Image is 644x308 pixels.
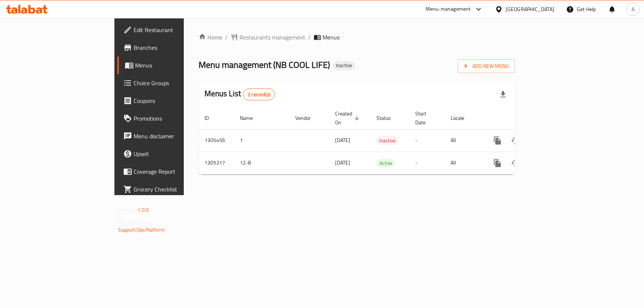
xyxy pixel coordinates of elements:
button: more [489,154,506,172]
td: - [409,129,445,152]
span: Branches [134,43,216,52]
nav: breadcrumb [199,33,515,42]
a: Restaurants management [231,33,305,42]
table: enhanced table [199,107,565,174]
span: Menus [135,61,216,70]
button: Add New Menu [458,59,515,73]
a: Grocery Checklist [117,180,222,198]
span: Grocery Checklist [134,185,216,194]
div: Total records count [243,89,275,100]
span: Inactive [333,62,355,69]
div: Export file [494,86,512,103]
button: Change Status [506,132,524,149]
span: Status [376,114,400,122]
span: Menus [323,33,340,42]
li: / [225,33,228,42]
span: Add New Menu [464,62,509,71]
span: Coverage Report [134,167,216,176]
div: [GEOGRAPHIC_DATA] [506,5,554,13]
button: Change Status [506,154,524,172]
th: Actions [483,107,565,129]
span: Active [376,159,395,167]
span: [DATE] [335,135,350,145]
span: Created On [335,109,362,127]
a: Edit Restaurant [117,21,222,39]
a: Coupons [117,92,222,110]
span: Menu disclaimer [134,132,216,141]
span: [DATE] [335,158,350,167]
td: All [445,129,483,152]
span: Start Date [415,109,436,127]
span: Version: [118,205,136,215]
td: 12-8 [234,152,289,174]
div: Menu-management [426,5,471,14]
span: Upsell [134,149,216,158]
span: 2 record(s) [243,91,275,98]
span: Name [240,114,262,122]
span: Restaurants management [240,33,305,42]
a: Branches [117,39,222,56]
a: Menus [117,56,222,74]
a: Promotions [117,110,222,127]
a: Coverage Report [117,163,222,180]
span: Get support on: [118,218,152,227]
span: ID [204,114,218,122]
span: Promotions [134,114,216,123]
td: 1 [234,129,289,152]
span: Vendor [295,114,320,122]
td: All [445,152,483,174]
span: 1.0.0 [137,205,149,215]
span: Edit Restaurant [134,25,216,34]
h2: Menus List [204,88,275,100]
td: - [409,152,445,174]
span: Menu management ( NB COOL LIFE ) [199,56,330,73]
li: / [308,33,311,42]
div: Inactive [333,61,355,70]
span: Inactive [376,136,399,145]
a: Choice Groups [117,74,222,92]
button: more [489,132,506,149]
span: Choice Groups [134,79,216,87]
div: Active [376,159,395,167]
span: Coupons [134,96,216,105]
a: Upsell [117,145,222,163]
span: A [631,5,634,13]
a: Support.OpsPlatform [118,225,165,235]
div: Inactive [376,136,399,145]
a: Menu disclaimer [117,127,222,145]
span: Locale [451,114,474,122]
